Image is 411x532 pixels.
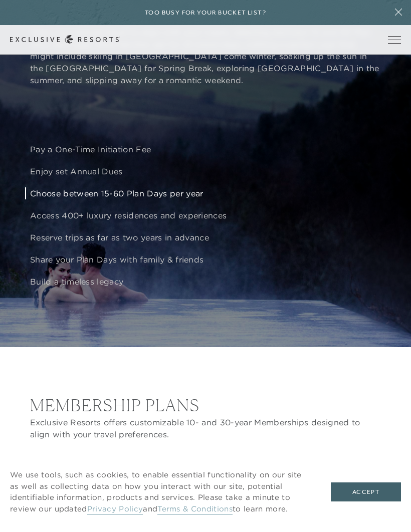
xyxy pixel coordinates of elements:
[30,165,411,177] p: Enjoy set Annual Dues
[30,416,381,440] p: Exclusive Resorts offers customizable 10- and 30-year Memberships designed to align with your tra...
[30,143,411,155] p: Pay a One-Time Initiation Fee
[30,231,411,243] p: Reserve trips as far as two years in advance
[30,209,411,221] p: Access 400+ luxury residences and experiences
[10,469,311,514] p: We use tools, such as cookies, to enable essential functionality on our site as well as collectin...
[30,253,411,265] p: Share your Plan Days with family & friends
[388,36,401,43] button: Open navigation
[87,504,143,515] a: Privacy Policy
[30,26,381,86] p: Tailor your annual travel to align with your needs, selecting between 15 and 60 Plan Days each ye...
[157,504,233,515] a: Terms & Conditions
[145,8,266,18] h6: Too busy for your bucket list?
[30,276,411,288] p: Build a timeless legacy
[30,397,381,414] h3: Membership Plans
[331,482,401,501] button: Accept
[30,187,411,199] p: Choose between 15-60 Plan Days per year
